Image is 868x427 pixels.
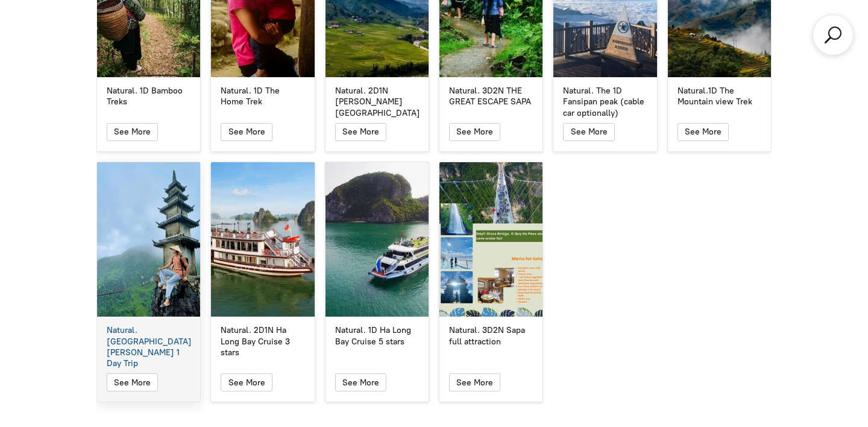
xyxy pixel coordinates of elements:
a: Natural. 1D Bamboo Treks [97,86,200,107]
div: Natural. 3D2N Sapa full attraction [449,325,533,347]
span: See More [228,378,265,388]
div: Natural. 1D Ha Long Bay Cruise 5 stars [335,325,419,347]
button: See More [107,123,158,141]
div: Natural.1D The Mountain view Trek [678,86,761,107]
span: See More [342,127,379,137]
button: See More [449,123,500,141]
button: See More [449,373,500,391]
a: Natural. 1D The Home Trek [211,86,314,107]
a: Search products [822,24,844,46]
a: Natural. 2D1N Ha Long Bay Cruise 3 stars [211,325,314,358]
button: See More [221,373,272,391]
button: See More [335,373,386,391]
button: See More [221,123,272,141]
a: Natural. Ninh Binh 1 Day Trip [97,162,200,317]
div: Natural. 1D The Home Trek [221,86,304,107]
a: Natural. [GEOGRAPHIC_DATA][PERSON_NAME] 1 Day Trip [97,325,200,369]
div: Natural. 3D2N THE GREAT ESCAPE SAPA [449,86,533,107]
span: See More [685,127,722,137]
a: Natural.1D The Mountain view Trek [668,86,771,107]
span: See More [228,127,265,137]
span: See More [456,127,493,137]
span: See More [342,378,379,388]
a: Natural. 3D2N Sapa full attraction [439,325,542,347]
span: See More [456,378,493,388]
span: See More [114,127,151,137]
div: Natural. 1D Bamboo Treks [107,86,190,107]
span: See More [114,378,151,388]
button: See More [335,123,386,141]
div: Natural. [GEOGRAPHIC_DATA][PERSON_NAME] 1 Day Trip [107,325,190,369]
a: Natural. 2D1N Ha Long Bay Cruise 3 stars [211,162,314,317]
div: Natural. The 1D Fansipan peak (cable car optionally) [563,86,647,119]
button: See More [563,123,614,141]
a: Natural. 3D2N Sapa full attraction [439,162,542,317]
a: Natural. 2D1N [PERSON_NAME][GEOGRAPHIC_DATA] [325,86,429,119]
div: Natural. 2D1N Ha Long Bay Cruise 3 stars [221,325,304,358]
span: See More [571,127,608,137]
a: Natural. The 1D Fansipan peak (cable car optionally) [553,86,656,119]
a: Natural. 1D Ha Long Bay Cruise 5 stars [325,162,429,317]
a: Natural. 1D Ha Long Bay Cruise 5 stars [325,325,429,347]
button: See More [107,373,158,391]
button: See More [678,123,729,141]
a: Natural. 3D2N THE GREAT ESCAPE SAPA [439,86,542,107]
div: Natural. 2D1N [PERSON_NAME][GEOGRAPHIC_DATA] [335,86,419,119]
